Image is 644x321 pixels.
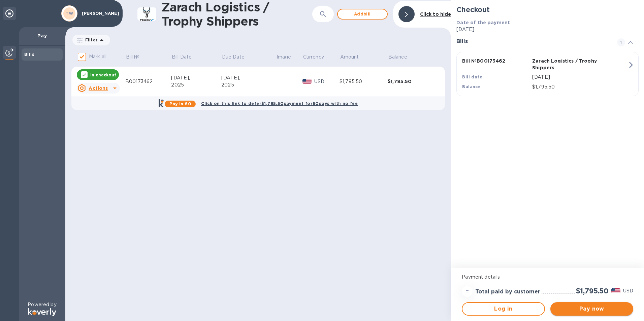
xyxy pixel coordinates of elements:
p: USD [314,78,340,85]
b: Date of the payment [456,20,510,25]
h2: $1,795.50 [576,287,609,295]
p: Balance [388,53,407,61]
div: = [462,286,473,297]
button: Addbill [337,9,388,20]
span: Amount [340,53,368,61]
img: Logo [28,308,56,316]
img: USD [302,79,312,84]
div: 2025 [221,81,276,88]
div: [DATE], [171,74,221,81]
span: Log in [468,305,539,313]
span: Pay now [556,305,628,313]
img: USD [611,288,620,293]
u: Actions [89,85,108,91]
p: Mark all [89,53,106,60]
p: Image [277,53,291,61]
p: Bill Date [172,53,192,61]
p: [DATE] [456,26,639,33]
p: Bill № [126,53,140,61]
span: Due Date [222,53,253,61]
p: Filter [83,37,98,43]
p: Amount [340,53,359,61]
h3: Bills [456,38,609,45]
p: Bill № B00173462 [462,58,529,64]
span: Bill Date [172,53,200,61]
div: B00173462 [125,78,171,85]
b: Click on this link to defer $1,795.50 payment for 60 days with no fee [201,101,358,106]
div: $1,795.50 [388,78,436,85]
span: Add bill [343,10,382,18]
b: Bills [24,52,34,57]
b: Click to hide [420,11,451,17]
p: USD [623,287,633,294]
p: Zarach Logistics / Trophy Shippers [532,58,600,71]
b: Balance [462,84,481,89]
b: Pay in 60 [169,101,191,106]
h2: Checkout [456,5,639,14]
b: TW [66,11,73,16]
p: Due Date [222,53,245,61]
div: 2025 [171,81,221,88]
p: Payment details [462,274,633,281]
b: Bill date [462,74,482,79]
div: [DATE], [221,74,276,81]
button: Log in [462,302,545,316]
p: $1,795.50 [532,83,627,91]
p: In checkout [90,72,116,78]
button: Bill №B00173462Zarach Logistics / Trophy ShippersBill date[DATE]Balance$1,795.50 [456,52,639,96]
p: Powered by [28,301,56,308]
span: Balance [388,53,416,61]
h3: Total paid by customer [475,289,540,295]
p: [PERSON_NAME] [82,11,116,16]
div: $1,795.50 [340,78,388,85]
span: Bill № [126,53,149,61]
p: Pay [24,32,60,39]
p: [DATE] [532,74,627,81]
p: Currency [303,53,324,61]
button: Pay now [550,302,633,316]
span: 1 [617,38,625,46]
